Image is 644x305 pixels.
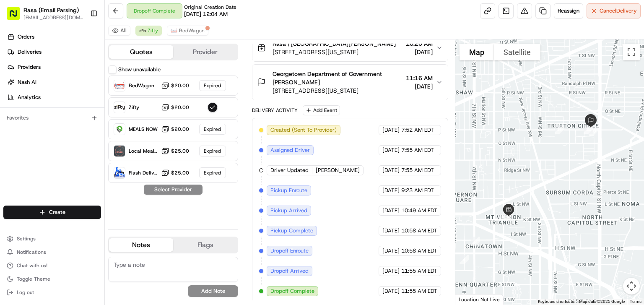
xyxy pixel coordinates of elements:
span: 10:20 AM [406,39,433,48]
button: Start new chat [143,82,153,92]
span: 11:16 AM [406,74,433,82]
span: [DATE] 12:04 AM [184,10,228,18]
span: Analytics [18,94,41,101]
span: Orders [18,33,34,41]
span: [DATE] [382,287,400,295]
span: Notifications [17,249,46,255]
span: Chat with us! [17,262,47,269]
button: Toggle Theme [3,273,101,285]
button: Toggle fullscreen view [623,44,640,60]
span: [EMAIL_ADDRESS][DOMAIN_NAME] [23,14,83,21]
img: Google [457,294,485,305]
a: 📗Knowledge Base [5,184,68,199]
button: Zifty [135,26,162,36]
span: 7:55 AM EDT [401,167,434,174]
button: $20.00 [161,81,189,90]
span: $25.00 [171,148,189,154]
span: Flash Delivery Service [129,169,158,176]
button: Georgetown Department of Government [PERSON_NAME][STREET_ADDRESS][US_STATE]11:16 AM[DATE] [252,65,448,100]
span: Providers [18,63,41,71]
span: [DATE] [382,267,400,275]
img: 1736555255976-a54dd68f-1ca7-489b-9aae-adbdc363a1c4 [17,153,23,159]
img: Local Meal Delivery (catering) [114,146,125,156]
img: Joana Marie Avellanoza [8,144,22,158]
span: • [113,152,116,159]
button: Rasa (Email Parsing)[EMAIL_ADDRESS][DOMAIN_NAME] [3,3,87,23]
button: Rasa (Email Parsing) [23,6,79,14]
span: Reassign [558,7,579,15]
img: MEALS NOW [114,124,125,135]
span: Dropoff Arrived [270,267,309,275]
span: 7:55 AM EDT [401,146,434,154]
button: Notes [109,238,173,252]
img: Liam S. [8,122,22,135]
div: 4 [456,252,472,268]
a: 💻API Documentation [68,184,138,199]
div: Expired [199,80,226,91]
span: • [70,130,73,136]
span: Log out [17,289,34,296]
p: Welcome 👋 [8,33,153,47]
span: [DATE] [406,82,433,91]
span: [DATE] [74,130,91,136]
span: Pickup Arrived [270,207,307,214]
span: Toggle Theme [17,276,50,282]
span: Dropoff Complete [270,287,314,295]
div: 12 [580,121,596,137]
span: $20.00 [171,82,189,89]
button: Settings [3,233,101,245]
span: [STREET_ADDRESS][US_STATE] [273,86,402,95]
span: 10:58 AM EDT [401,247,437,255]
span: [STREET_ADDRESS][US_STATE] [273,48,396,56]
button: Keyboard shortcuts [538,299,574,305]
span: 11:55 AM EDT [401,287,437,295]
span: [DATE] [382,167,400,174]
button: CancelDelivery [587,3,641,18]
img: Flash Delivery Service [114,167,125,178]
span: $25.00 [171,169,189,176]
div: Location Not Live [455,294,504,305]
button: Add Event [303,105,340,115]
div: Expired [199,146,226,156]
span: MEALS NOW [129,126,158,133]
button: $20.00 [161,103,189,112]
a: Deliveries [3,45,104,59]
span: Deliveries [18,48,42,56]
input: Clear [22,54,138,63]
span: Original Creation Date [184,4,236,10]
span: API Documentation [79,187,135,196]
button: Flags [173,238,237,252]
span: Knowledge Base [17,187,64,196]
a: Powered byPylon [59,207,101,214]
span: Rasa | [GEOGRAPHIC_DATA][PERSON_NAME] [273,39,396,48]
div: 💻 [71,188,78,195]
img: 5e9a9d7314ff4150bce227a61376b483.jpg [18,80,33,95]
span: Nash AI [18,78,36,86]
button: Create [3,206,101,219]
div: 8 [495,209,511,224]
span: Driver Updated [270,167,309,174]
span: 9:23 AM EDT [401,187,434,194]
button: Provider [173,45,237,59]
button: Notifications [3,246,101,258]
div: Expired [199,124,226,135]
button: Rasa | [GEOGRAPHIC_DATA][PERSON_NAME][STREET_ADDRESS][US_STATE]10:20 AM[DATE] [252,34,448,61]
a: Terms [630,299,641,304]
div: Favorites [3,111,101,125]
button: Show satellite imagery [494,44,540,60]
span: Pickup Enroute [270,187,307,194]
img: 1736555255976-a54dd68f-1ca7-489b-9aae-adbdc363a1c4 [17,130,23,137]
button: Reassign [554,3,583,18]
img: RedWagon [114,80,125,91]
button: RedWagon [167,26,208,36]
span: Pickup Complete [270,227,313,235]
span: RedWagon [179,27,205,34]
span: [PERSON_NAME] [PERSON_NAME] [26,152,111,159]
span: $20.00 [171,126,189,133]
span: RedWagon [129,82,154,89]
img: Zifty [114,102,125,113]
span: [DATE] [117,152,135,159]
button: Quotes [109,45,173,59]
a: Analytics [3,91,104,104]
